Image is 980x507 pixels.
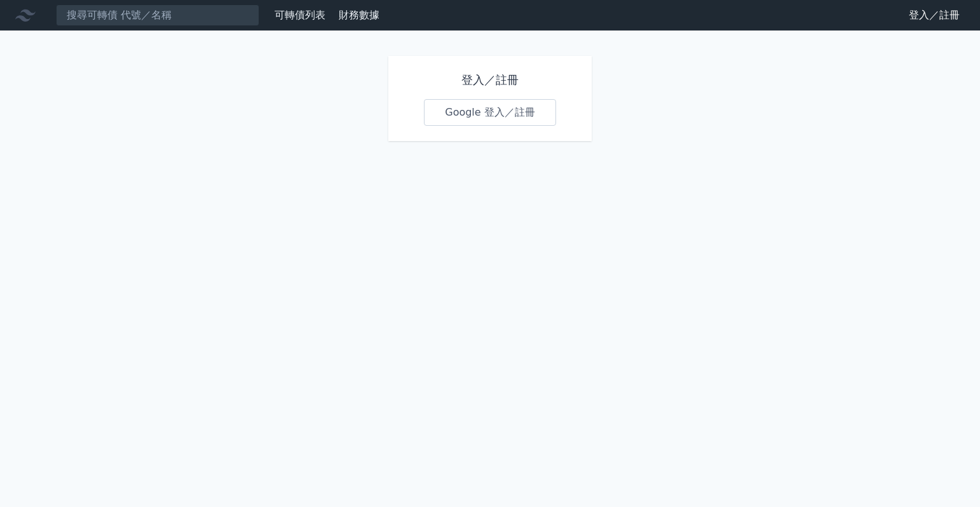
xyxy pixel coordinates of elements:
h1: 登入／註冊 [424,71,556,89]
a: Google 登入／註冊 [424,99,556,126]
input: 搜尋可轉債 代號／名稱 [56,4,259,26]
a: 可轉債列表 [275,9,325,21]
a: 登入／註冊 [899,5,970,25]
a: 財務數據 [339,9,379,21]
